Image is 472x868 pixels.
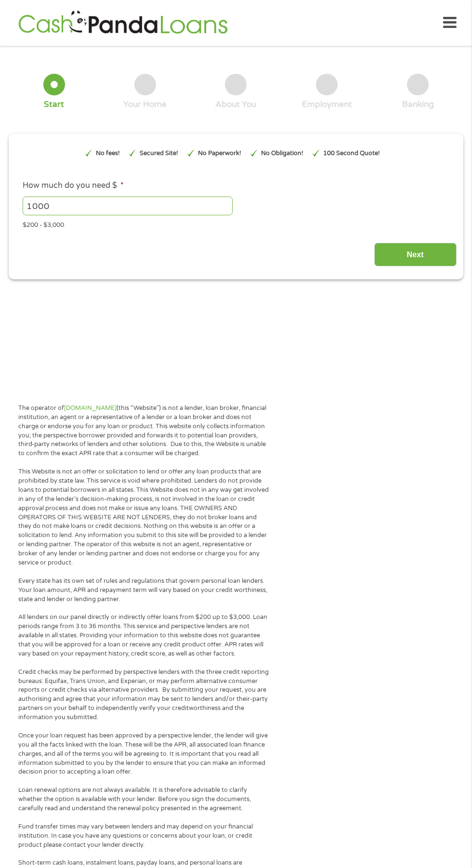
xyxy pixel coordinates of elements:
div: $200 - $3,000 [23,217,449,230]
p: All lenders on our panel directly or indirectly offer loans from $200 up to $3,000. Loan periods ... [18,613,269,658]
p: No Paperwork! [198,149,241,158]
div: Your Home [123,99,167,110]
input: Next [374,243,457,266]
p: No Obligation! [261,149,303,158]
p: 100 Second Quote! [323,149,380,158]
img: GetLoanNow Logo [15,9,230,37]
p: Every state has its own set of rules and regulations that govern personal loan lenders. Your loan... [18,577,269,604]
p: Loan renewal options are not always available. It is therefore advisable to clarify whether the o... [18,786,269,813]
p: Fund transfer times may vary between lenders and may depend on your financial institution. In cas... [18,822,269,850]
div: Employment [302,99,352,110]
a: [DOMAIN_NAME] [64,404,117,412]
p: This Website is not an offer or solicitation to lend or offer any loan products that are prohibit... [18,467,269,567]
p: No fees! [96,149,120,158]
p: Credit checks may be performed by perspective lenders with the three credit reporting bureaus: Eq... [18,668,269,722]
p: Secured Site! [140,149,178,158]
div: About You [215,99,256,110]
p: Once your loan request has been approved by a perspective lender, the lender will give you all th... [18,731,269,776]
p: The operator of (this “Website”) is not a lender, loan broker, financial institution, an agent or... [18,404,269,458]
div: Banking [402,99,434,110]
div: Start [44,99,64,110]
label: How much do you need $ [23,181,124,191]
